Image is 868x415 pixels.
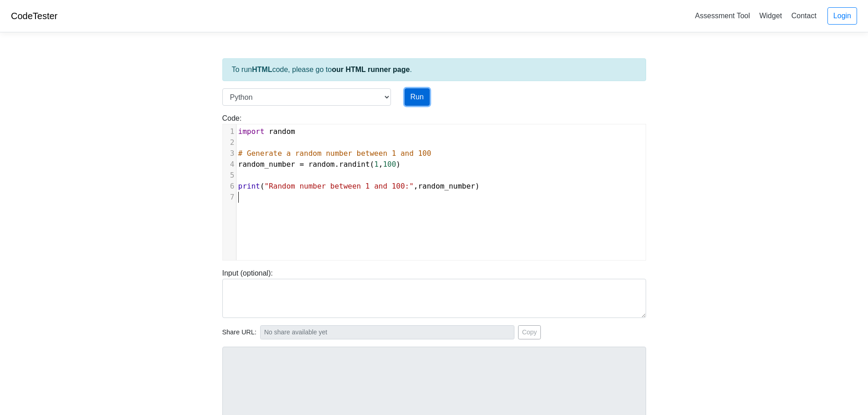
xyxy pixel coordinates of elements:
[827,7,857,25] a: Login
[216,268,653,318] div: Input (optional):
[264,182,414,190] span: "Random number between 1 and 100:"
[518,325,541,339] button: Copy
[691,8,754,23] a: Assessment Tool
[405,88,430,106] button: Run
[339,160,370,169] span: randint
[11,11,57,21] a: CodeTester
[269,127,295,136] span: random
[223,137,236,148] div: 2
[223,192,236,203] div: 7
[308,160,335,169] span: random
[788,8,820,23] a: Contact
[238,127,265,136] span: import
[238,160,401,169] span: . ( , )
[332,66,410,73] a: our HTML runner page
[223,159,236,170] div: 4
[238,149,431,158] span: # Generate a random number between 1 and 100
[222,328,257,338] span: Share URL:
[238,160,295,169] span: random_number
[223,170,236,181] div: 5
[222,58,646,81] div: To run code, please go to .
[216,113,653,261] div: Code:
[418,182,475,190] span: random_number
[223,181,236,192] div: 6
[260,325,514,339] input: No share available yet
[755,8,786,23] a: Widget
[238,182,260,190] span: print
[223,126,236,137] div: 1
[238,182,480,190] span: ( , )
[383,160,396,169] span: 100
[252,66,272,73] strong: HTML
[299,160,304,169] span: =
[223,148,236,159] div: 3
[374,160,379,169] span: 1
